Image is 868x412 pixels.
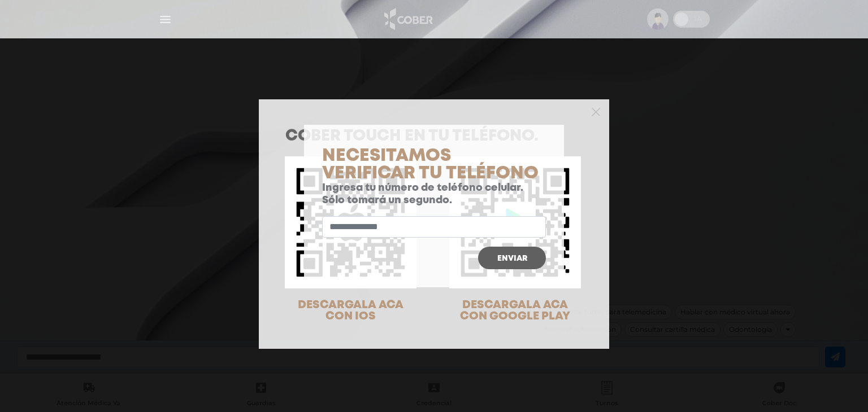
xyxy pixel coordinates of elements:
span: DESCARGALA ACA CON GOOGLE PLAY [460,300,570,322]
span: Necesitamos verificar tu teléfono [322,148,539,181]
button: Close [592,106,600,116]
span: DESCARGALA ACA CON IOS [298,300,403,322]
p: Ingresa tu número de teléfono celular. Sólo tomará un segundo. [322,182,546,207]
span: Enviar [497,255,527,262]
button: Enviar [478,247,546,269]
img: qr-code [285,156,416,288]
h1: COBER TOUCH en tu teléfono. [285,129,583,144]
